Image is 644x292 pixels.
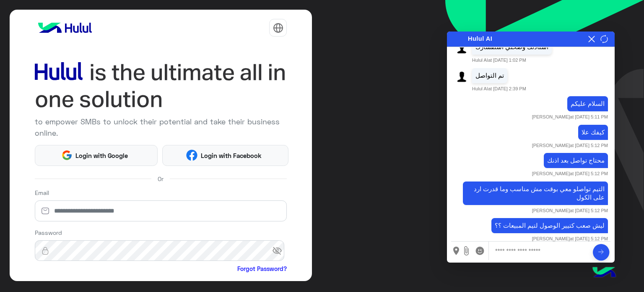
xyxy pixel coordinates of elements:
span: visibility_off [272,243,287,258]
span: Hulul AI at [DATE] 2:39 PM [472,86,526,91]
span: Or [158,174,164,183]
span: [PERSON_NAME] at [DATE] 5:11 PM [532,114,608,119]
p: تم التواصل [475,71,504,80]
img: hululLoginTitle_EN.svg [35,59,287,113]
label: Password [35,228,62,237]
span: [PERSON_NAME] at [DATE] 5:12 PM [532,171,608,176]
img: logo [35,19,95,36]
p: محتاج تواصل بعد اذنك [547,156,605,165]
p: السلام عليكم [571,100,605,108]
span: [PERSON_NAME] at [DATE] 5:12 PM [532,236,608,241]
button: Login with Google [35,145,158,166]
span: Hulul AI [468,35,492,42]
button: Login with Facebook [162,145,288,166]
p: كيفك علا [582,128,605,137]
img: Google [61,150,73,161]
img: tab [273,23,283,33]
span: [PERSON_NAME] at [DATE] 5:12 PM [532,208,608,213]
a: Forgot Password? [237,264,287,273]
span: [PERSON_NAME] at [DATE] 5:12 PM [532,143,608,148]
label: Email [35,188,49,197]
button: Close [587,34,596,44]
img: Facebook [186,150,197,161]
span: Hulul AI at [DATE] 1:02 PM [472,58,526,63]
span: Login with Facebook [197,151,265,160]
img: hulul-logo.png [589,258,619,288]
div: Send [585,238,610,263]
img: lock [35,247,56,255]
img: email [35,207,56,215]
p: استاذنك وضحلي استفسارك [475,43,548,51]
span: Login with Google [73,151,131,160]
p: التيم تواصلو معي بوقت مش مناسب وما قدرت ارد على الكول [466,185,605,202]
p: ليش صعب كتيير الوصول لتيم المبيعات ؟؟ [495,221,605,230]
p: to empower SMBs to unlock their potential and take their business online. [35,116,287,139]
